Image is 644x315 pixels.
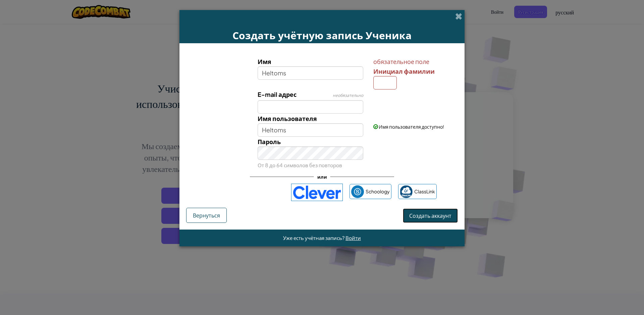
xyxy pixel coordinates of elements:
a: Войти [345,235,361,241]
small: От 8 до 64 символов без повторов [258,162,342,168]
span: обязательное поле [373,57,456,66]
button: Создать аккаунт [403,208,458,223]
span: Пароль [258,138,281,145]
iframe: Кнопка "Войти с аккаунтом Google" [204,185,288,200]
span: Вернуться [193,212,220,219]
img: schoology.png [351,185,364,198]
span: Имя [258,58,271,65]
span: Создать учётную запись Ученика [232,28,412,42]
span: ClassLink [414,187,435,196]
span: Schoology [366,187,390,196]
span: Имя пользователя [258,115,317,122]
span: E-mail адрес [258,90,297,98]
span: Инициал фамилии [373,67,435,75]
img: clever-logo-blue.png [291,184,343,201]
span: необязательно [333,93,363,98]
span: или [314,172,330,182]
span: Уже есть учётная запись? [283,235,345,241]
img: classlink-logo-small.png [400,185,413,198]
span: Имя пользователя доступно! [379,124,444,130]
button: Вернуться [186,208,227,223]
span: Создать аккаунт [409,212,451,219]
